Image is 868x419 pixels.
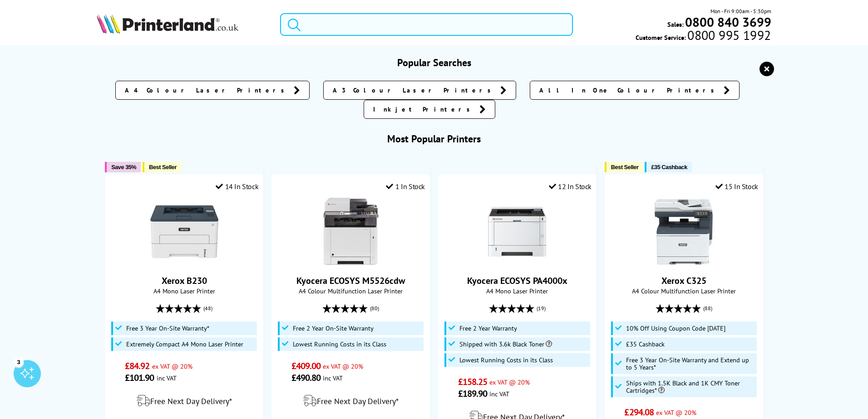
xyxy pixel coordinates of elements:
a: All In One Colour Printers [530,81,740,100]
a: Inkjet Printers [364,100,495,119]
span: ex VAT @ 20% [656,408,696,417]
span: A3 Colour Laser Printers [333,86,496,95]
span: Sales: [667,20,684,29]
h3: Popular Searches [97,56,771,69]
span: Free 2 Year On-Site Warranty [293,325,374,332]
span: inc VAT [157,374,177,382]
img: Kyocera ECOSYS M5526cdw [317,198,385,266]
span: £189.90 [458,388,488,400]
span: £35 Cashback [651,164,687,171]
span: A4 Mono Laser Printer [443,287,592,295]
a: Printerland Logo [97,14,269,35]
a: Kyocera ECOSYS PA4000x [483,258,551,268]
img: Xerox C325 [650,198,718,266]
button: Save 35% [105,162,141,172]
span: Customer Service: [636,31,771,42]
span: Extremely Compact A4 Mono Laser Printer [126,341,243,348]
span: A4 Colour Multifunction Laser Printer [610,287,758,295]
span: (48) [203,300,212,317]
span: Lowest Running Costs in its Class [293,341,386,348]
span: 0800 995 1992 [686,31,771,39]
a: Kyocera ECOSYS M5526cdw [317,258,385,268]
a: A4 Colour Laser Printers [115,81,310,100]
div: 14 In Stock [216,182,258,191]
span: Free 2 Year Warranty [459,325,517,332]
span: Shipped with 3.6k Black Toner [459,341,552,348]
a: Xerox C325 [661,275,706,287]
span: Best Seller [149,164,177,171]
span: Lowest Running Costs in its Class [459,356,553,364]
span: A4 Colour Multifunction Laser Printer [276,287,425,295]
span: (80) [370,300,379,317]
span: £294.08 [624,406,654,418]
a: Xerox B230 [162,275,207,287]
span: £409.00 [291,360,321,372]
button: Best Seller [605,162,643,172]
span: £84.92 [125,360,150,372]
span: A4 Colour Laser Printers [125,86,289,95]
a: Kyocera ECOSYS PA4000x [467,275,567,287]
a: A3 Colour Laser Printers [323,81,516,100]
span: ex VAT @ 20% [489,378,530,386]
span: (88) [703,300,712,317]
span: inc VAT [489,390,509,398]
a: Xerox C325 [650,258,718,268]
div: modal_delivery [276,388,425,414]
div: 15 In Stock [715,182,758,191]
span: ex VAT @ 20% [323,362,363,370]
img: Xerox B230 [150,198,218,266]
img: Kyocera ECOSYS PA4000x [483,198,551,266]
a: Kyocera ECOSYS M5526cdw [296,275,405,287]
div: 12 In Stock [549,182,592,191]
span: ex VAT @ 20% [152,362,192,370]
span: Save 35% [111,164,136,171]
span: Mon - Fri 9:00am - 5:30pm [710,7,771,15]
span: Free 3 Year On-Site Warranty* [126,325,209,332]
span: Free 3 Year On-Site Warranty and Extend up to 5 Years* [626,356,754,371]
span: All In One Colour Printers [539,86,719,95]
div: 1 In Stock [386,182,425,191]
span: £35 Cashback [626,341,665,348]
img: Printerland Logo [97,14,238,34]
span: £158.25 [458,376,488,388]
div: modal_delivery [110,388,258,414]
div: 3 [14,357,24,367]
a: Xerox B230 [150,258,218,268]
span: 10% Off Using Coupon Code [DATE] [626,325,725,332]
span: £101.90 [125,372,154,384]
span: (19) [537,300,546,317]
h3: Most Popular Printers [97,132,771,145]
span: inc VAT [323,374,343,382]
span: Best Seller [611,164,639,171]
b: 0800 840 3699 [685,14,771,30]
span: Ships with 1.5K Black and 1K CMY Toner Cartridges* [626,380,754,394]
input: Search product or brand [280,13,573,36]
span: A4 Mono Laser Printer [110,287,258,295]
span: £490.80 [291,372,321,384]
span: Inkjet Printers [373,105,475,114]
button: Best Seller [143,162,181,172]
a: 0800 840 3699 [684,18,771,26]
button: £35 Cashback [645,162,691,172]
